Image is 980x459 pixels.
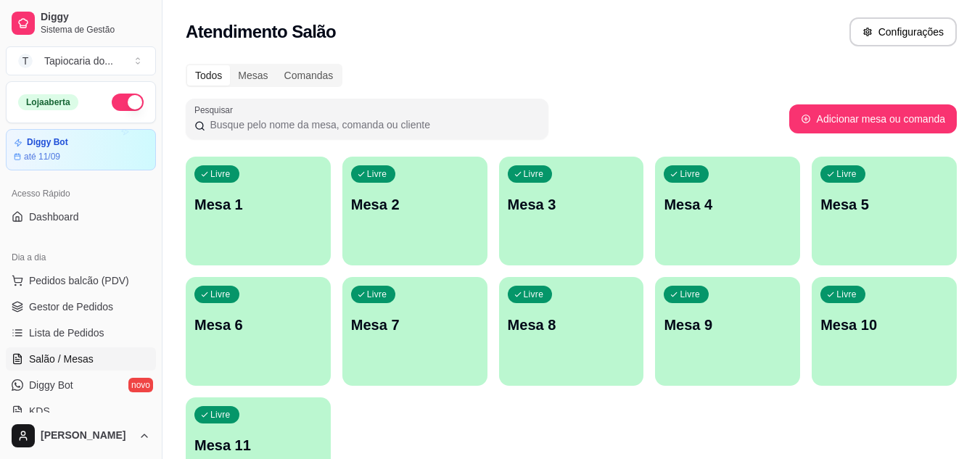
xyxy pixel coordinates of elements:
a: Dashboard [6,205,156,228]
button: LivreMesa 4 [655,157,800,265]
div: Acesso Rápido [6,182,156,205]
button: LivreMesa 5 [812,157,957,265]
span: Dashboard [29,210,79,224]
p: Livre [680,168,700,180]
p: Mesa 8 [508,315,635,335]
span: T [18,54,33,68]
p: Mesa 4 [664,194,791,215]
span: Diggy Bot [29,378,73,392]
button: Alterar Status [112,94,144,111]
p: Livre [367,168,387,180]
div: Dia a dia [6,246,156,269]
p: Livre [680,289,700,300]
button: LivreMesa 7 [342,277,487,386]
a: Diggy Botnovo [6,373,156,397]
button: Select a team [6,46,156,75]
a: KDS [6,400,156,423]
button: LivreMesa 10 [812,277,957,386]
a: Lista de Pedidos [6,321,156,344]
p: Mesa 5 [820,194,948,215]
button: LivreMesa 1 [186,157,331,265]
p: Mesa 10 [820,315,948,335]
p: Livre [524,168,544,180]
p: Mesa 1 [194,194,322,215]
button: Pedidos balcão (PDV) [6,269,156,292]
p: Livre [210,289,231,300]
a: Salão / Mesas [6,347,156,371]
button: LivreMesa 6 [186,277,331,386]
a: Gestor de Pedidos [6,295,156,318]
button: LivreMesa 2 [342,157,487,265]
span: Pedidos balcão (PDV) [29,273,129,288]
span: Gestor de Pedidos [29,299,113,314]
p: Livre [524,289,544,300]
input: Pesquisar [205,117,540,132]
span: Sistema de Gestão [41,24,150,36]
article: Diggy Bot [27,137,68,148]
p: Livre [367,289,387,300]
button: Adicionar mesa ou comanda [789,104,957,133]
span: Lista de Pedidos [29,326,104,340]
p: Livre [836,168,857,180]
div: Tapiocaria do ... [44,54,113,68]
span: KDS [29,404,50,418]
a: Diggy Botaté 11/09 [6,129,156,170]
div: Mesas [230,65,276,86]
span: [PERSON_NAME] [41,429,133,442]
p: Mesa 7 [351,315,479,335]
button: LivreMesa 9 [655,277,800,386]
span: Salão / Mesas [29,352,94,366]
h2: Atendimento Salão [186,20,336,44]
label: Pesquisar [194,104,238,116]
p: Mesa 2 [351,194,479,215]
article: até 11/09 [24,151,60,162]
p: Mesa 11 [194,435,322,455]
button: [PERSON_NAME] [6,418,156,453]
p: Livre [210,168,231,180]
button: LivreMesa 8 [499,277,644,386]
button: Configurações [849,17,957,46]
div: Todos [187,65,230,86]
div: Comandas [276,65,342,86]
div: Loja aberta [18,94,78,110]
p: Mesa 9 [664,315,791,335]
span: Diggy [41,11,150,24]
button: LivreMesa 3 [499,157,644,265]
p: Mesa 6 [194,315,322,335]
a: DiggySistema de Gestão [6,6,156,41]
p: Livre [210,409,231,421]
p: Mesa 3 [508,194,635,215]
p: Livre [836,289,857,300]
